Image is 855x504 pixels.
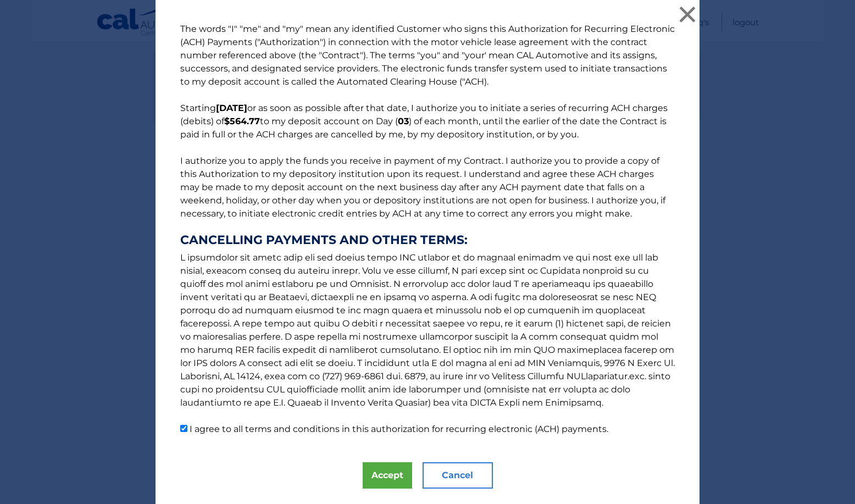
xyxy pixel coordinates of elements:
[216,103,247,113] b: [DATE]
[224,116,260,126] b: $564.77
[169,23,686,436] p: The words "I" "me" and "my" mean any identified Customer who signs this Authorization for Recurri...
[423,462,493,489] button: Cancel
[180,234,675,247] strong: CANCELLING PAYMENTS AND OTHER TERMS:
[190,424,608,434] label: I agree to all terms and conditions in this authorization for recurring electronic (ACH) payments.
[363,462,412,489] button: Accept
[398,116,409,126] b: 03
[676,3,698,25] button: ×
